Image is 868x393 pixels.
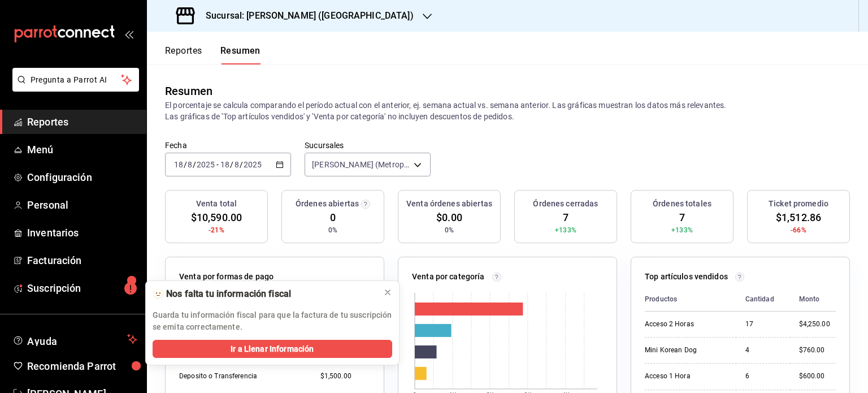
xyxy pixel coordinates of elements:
p: Top artículos vendidos [645,271,728,283]
span: Ayuda [27,332,123,346]
div: 17 [745,319,781,329]
span: 0% [328,225,337,235]
div: Deposito o Transferencia [179,372,292,381]
button: Pregunta a Parrot AI [12,68,139,92]
span: -21% [209,225,224,235]
span: Ir a Llenar Información [231,343,314,355]
div: $1,500.00 [320,372,370,381]
span: Inventarios [27,225,137,240]
span: / [240,160,243,169]
span: [PERSON_NAME] (Metropolitan) [312,159,410,170]
span: $1,512.86 [776,210,821,225]
a: Pregunta a Parrot AI [8,82,139,94]
button: Resumen [220,45,261,64]
input: -- [187,160,193,169]
input: -- [173,160,184,169]
span: Menú [27,142,137,157]
div: $760.00 [799,346,836,355]
h3: Sucursal: [PERSON_NAME] ([GEOGRAPHIC_DATA]) [197,9,414,23]
span: Suscripción [27,280,137,296]
span: Recomienda Parrot [27,359,137,374]
div: Acceso 1 Hora [645,372,727,381]
div: navigation tabs [165,45,261,64]
span: Personal [27,197,137,213]
label: Sucursales [305,141,431,149]
span: / [184,160,187,169]
input: ---- [243,160,262,169]
p: Guarda tu información fiscal para que la factura de tu suscripción se emita correctamente. [153,309,392,333]
h3: Órdenes cerradas [533,198,598,210]
button: Ir a Llenar Información [153,340,392,358]
span: / [230,160,233,169]
div: $4,250.00 [799,319,836,329]
p: El porcentaje se calcula comparando el período actual con el anterior, ej. semana actual vs. sema... [165,100,850,122]
div: Mini Korean Dog [645,346,727,355]
span: 0% [445,225,454,235]
h3: Órdenes abiertas [296,198,359,210]
input: ---- [196,160,215,169]
span: - [216,160,219,169]
span: +133% [671,225,693,235]
div: $600.00 [799,372,836,381]
h3: Órdenes totales [653,198,711,210]
span: Facturación [27,253,137,268]
h3: Venta total [196,198,237,210]
th: Monto [790,287,836,312]
input: -- [220,160,230,169]
div: Acceso 2 Horas [645,319,727,329]
span: Pregunta a Parrot AI [31,74,121,86]
button: Reportes [165,45,202,64]
div: 🫥 Nos falta tu información fiscal [153,288,374,300]
label: Fecha [165,141,291,149]
span: 7 [679,210,685,225]
span: / [193,160,196,169]
button: open_drawer_menu [124,29,133,38]
input: -- [234,160,240,169]
h3: Venta órdenes abiertas [406,198,492,210]
th: Productos [645,287,736,312]
div: 4 [745,346,781,355]
span: Configuración [27,170,137,185]
div: Resumen [165,83,212,100]
span: +133% [555,225,576,235]
div: 6 [745,372,781,381]
span: $0.00 [436,210,462,225]
p: Venta por formas de pago [179,271,274,283]
span: 0 [330,210,336,225]
h3: Ticket promedio [769,198,828,210]
span: 7 [563,210,568,225]
th: Cantidad [736,287,790,312]
span: Reportes [27,114,137,129]
p: Venta por categoría [412,271,485,283]
span: $10,590.00 [191,210,242,225]
span: -66% [791,225,806,235]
